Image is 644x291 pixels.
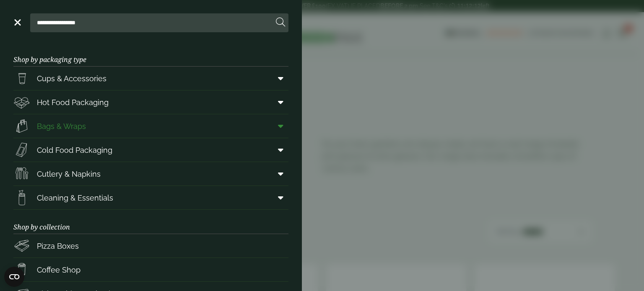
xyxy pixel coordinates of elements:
[13,114,288,138] a: Bags & Wraps
[13,67,288,90] a: Cups & Accessories
[13,237,30,254] img: Pizza_boxes.svg
[13,234,288,258] a: Pizza Boxes
[13,94,30,111] img: Deli_box.svg
[13,142,30,158] img: Sandwich_box.svg
[13,42,288,67] h3: Shop by packaging type
[37,168,101,180] span: Cutlery & Napkins
[13,90,288,114] a: Hot Food Packaging
[37,97,109,108] span: Hot Food Packaging
[13,118,30,134] img: Paper_carriers.svg
[13,258,288,281] a: Coffee Shop
[13,165,30,182] img: Cutlery.svg
[13,189,30,206] img: open-wipe.svg
[13,210,288,234] h3: Shop by collection
[13,186,288,209] a: Cleaning & Essentials
[37,240,79,252] span: Pizza Boxes
[13,70,30,87] img: PintNhalf_cup.svg
[37,144,112,156] span: Cold Food Packaging
[13,162,288,185] a: Cutlery & Napkins
[13,261,30,278] img: HotDrink_paperCup.svg
[37,121,86,132] span: Bags & Wraps
[4,267,24,287] button: Open CMP widget
[13,138,288,162] a: Cold Food Packaging
[37,73,106,84] span: Cups & Accessories
[37,264,80,276] span: Coffee Shop
[37,192,113,203] span: Cleaning & Essentials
